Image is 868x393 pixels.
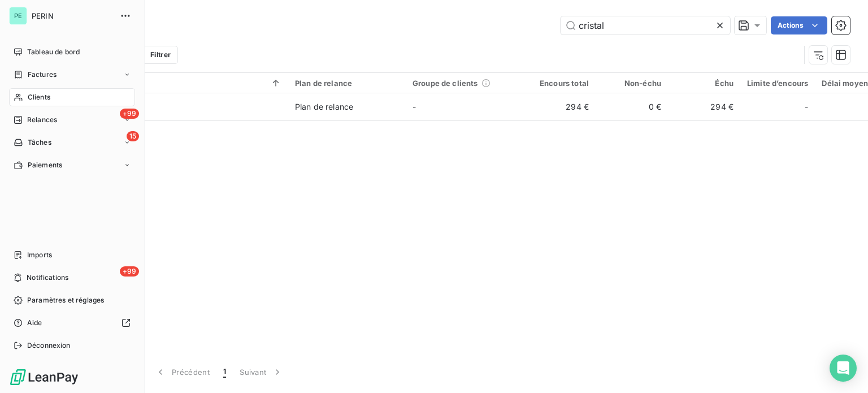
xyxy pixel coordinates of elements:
[9,246,135,264] a: Imports
[28,92,50,102] span: Clients
[27,115,57,125] span: Relances
[233,360,290,384] button: Suivant
[27,250,52,260] span: Imports
[9,66,135,84] a: Factures
[223,366,226,378] span: 1
[127,131,139,141] span: 15
[295,79,399,88] div: Plan de relance
[28,70,57,80] span: Factures
[120,109,139,119] span: +99
[9,43,135,61] a: Tableau de bord
[148,360,216,384] button: Précédent
[32,11,113,20] span: PERIN
[561,16,730,34] input: Rechercher
[27,47,80,57] span: Tableau de bord
[530,79,589,88] div: Encours total
[9,133,135,152] a: 15Tâches
[602,79,661,88] div: Non-échu
[28,137,51,148] span: Tâches
[9,111,135,129] a: +99Relances
[216,360,233,384] button: 1
[28,160,62,170] span: Paiements
[78,107,281,118] span: A001504
[747,79,808,88] div: Limite d’encours
[27,340,71,351] span: Déconnexion
[27,295,104,305] span: Paramètres et réglages
[668,93,740,120] td: 294 €
[413,102,416,111] span: -
[27,318,42,328] span: Aide
[9,314,135,332] a: Aide
[771,16,827,34] button: Actions
[9,88,135,106] a: Clients
[126,46,178,64] button: Filtrer
[675,79,734,88] div: Échu
[9,291,135,309] a: Paramètres et réglages
[9,368,79,386] img: Logo LeanPay
[413,79,478,88] span: Groupe de clients
[9,156,135,174] a: Paiements
[523,93,596,120] td: 294 €
[27,273,68,283] span: Notifications
[805,101,808,113] span: -
[120,266,139,277] span: +99
[830,355,857,382] div: Open Intercom Messenger
[295,101,353,113] div: Plan de relance
[9,7,27,25] div: PE
[596,93,668,120] td: 0 €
